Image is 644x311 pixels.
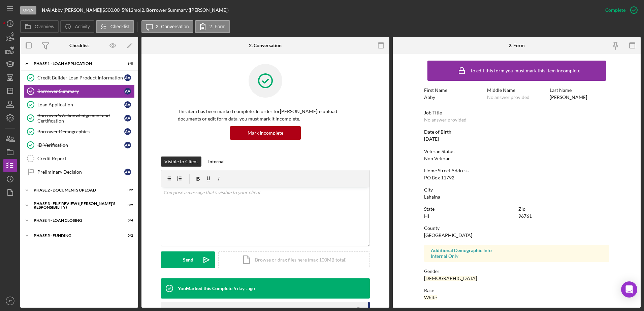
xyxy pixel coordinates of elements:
div: [DEMOGRAPHIC_DATA] [424,276,477,281]
div: Open Intercom Messenger [621,281,637,298]
div: Borrower's Acknowledgement and Certification [37,113,124,124]
div: PO Box 11792 [424,175,454,180]
div: Checklist [69,43,89,48]
button: JT [3,294,17,308]
div: [DATE] [424,136,439,142]
div: HI [424,213,429,219]
button: Visible to Client [161,157,201,167]
div: Preliminary Decision [37,169,124,175]
div: 96761 [518,213,532,219]
label: 2. Conversation [156,24,189,29]
div: Lahaina [424,194,440,200]
a: Borrower SummaryAA [24,84,135,98]
div: Internal Only [431,253,603,259]
div: Job Title [424,110,609,115]
div: County [424,226,609,231]
div: Race [424,288,609,293]
div: Abby [PERSON_NAME] | [52,7,102,13]
label: Checklist [110,24,130,29]
div: Middle Name [487,88,547,93]
div: | [42,7,52,13]
a: Borrower DemographicsAA [24,125,135,138]
div: Phase 5 - Funding [34,234,116,238]
div: PHASE 3 - FILE REVIEW ([PERSON_NAME]'s Responsibility) [34,202,116,209]
div: $500.00 [102,7,122,13]
div: Additional Demographic Info [431,248,603,253]
div: A A [124,169,131,175]
div: Open [20,6,36,14]
div: | 2. Borrower Summary ([PERSON_NAME]) [140,7,229,13]
button: Complete [599,3,641,17]
div: Internal [208,157,225,167]
div: Visible to Client [164,157,198,167]
div: A A [124,115,131,122]
div: Borrower Summary [37,89,124,94]
div: White [424,295,437,300]
button: 2. Form [195,20,230,33]
div: Loan Application [37,102,124,107]
div: 0 / 2 [121,234,133,238]
a: Credit Report [24,152,135,165]
label: Overview [35,24,54,29]
label: 2. Form [210,24,226,29]
div: Phase 2 - DOCUMENTS UPLOAD [34,188,116,192]
div: Complete [605,3,625,17]
a: Credit Builder Loan Product InformationAA [24,71,135,84]
div: A A [124,101,131,108]
div: To edit this form you must mark this item incomplete [470,68,580,73]
div: Veteran Status [424,149,609,154]
div: [GEOGRAPHIC_DATA] [424,233,472,238]
div: Borrower Demographics [37,129,124,134]
div: Home Street Address [424,168,609,173]
div: [PERSON_NAME] [550,95,587,100]
button: Internal [205,157,228,167]
a: ID VerificationAA [24,138,135,152]
div: Credit Builder Loan Product Information [37,75,124,80]
div: 2. Conversation [249,43,282,48]
div: Credit Report [37,156,134,161]
a: Borrower's Acknowledgement and CertificationAA [24,111,135,125]
div: Mark Incomplete [248,126,283,140]
div: 12 mo [128,7,140,13]
div: 0 / 2 [121,203,133,207]
button: Mark Incomplete [230,126,301,140]
div: 0 / 4 [121,218,133,222]
div: City [424,187,609,193]
div: A A [124,88,131,95]
div: No answer provided [424,117,466,123]
div: PHASE 4 - LOAN CLOSING [34,218,116,222]
div: ID Verification [37,142,124,148]
div: No answer provided [487,95,529,100]
button: Activity [60,20,94,33]
div: Non Veteran [424,156,451,161]
div: Last Name [550,88,609,93]
div: 2. Form [509,43,525,48]
div: State [424,206,515,212]
div: 6 / 8 [121,62,133,66]
label: Activity [75,24,90,29]
button: Checklist [96,20,134,33]
a: Loan ApplicationAA [24,98,135,111]
div: Gender [424,269,609,274]
div: Phase 1 - Loan Application [34,62,116,66]
div: A A [124,128,131,135]
div: First Name [424,88,484,93]
button: Send [161,251,215,268]
text: JT [8,299,12,303]
p: This item has been marked complete. In order for [PERSON_NAME] to upload documents or edit form d... [178,108,353,123]
div: A A [124,142,131,148]
div: You Marked this Complete [178,286,232,291]
time: 2025-08-13 19:34 [233,286,255,291]
div: A A [124,74,131,81]
button: 2. Conversation [141,20,193,33]
a: Preliminary DecisionAA [24,165,135,179]
div: 5 % [122,7,128,13]
div: Zip [518,206,609,212]
div: Date of Birth [424,129,609,135]
div: Send [183,251,193,268]
button: Overview [20,20,59,33]
b: N/A [42,7,50,13]
div: Abby [424,95,435,100]
div: 0 / 2 [121,188,133,192]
